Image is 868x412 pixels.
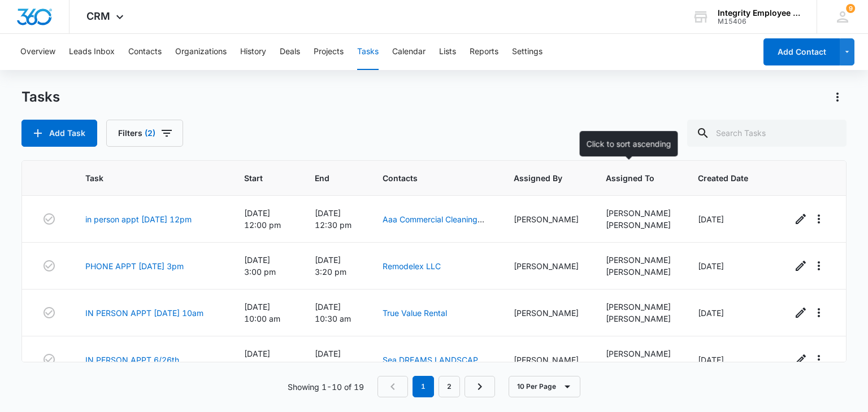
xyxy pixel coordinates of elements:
div: [PERSON_NAME] [606,207,671,219]
div: Click to sort ascending [580,131,678,156]
em: 1 [413,376,434,397]
span: [DATE] 3:20 pm [315,255,346,277]
a: Remodelex LLC [383,261,441,271]
span: (2) [145,129,155,137]
div: account name [718,8,800,17]
button: Projects [314,34,344,70]
button: Settings [512,34,542,70]
span: End [315,172,339,184]
a: in person appt [DATE] 12pm [85,213,192,225]
span: [DATE] 3:00 pm [244,255,276,277]
div: [PERSON_NAME] [606,313,671,325]
span: [DATE] [698,261,724,271]
button: Reports [470,34,498,70]
a: IN PERSON APPT 6/26th [85,354,179,366]
span: CRM [86,10,110,22]
input: Search Tasks [687,120,847,147]
span: Assigned By [514,172,562,184]
div: [PERSON_NAME] [606,301,671,313]
span: [DATE] 12:30 pm [315,208,351,230]
button: Deals [280,34,300,70]
button: Add Contact [763,38,840,65]
a: IN PERSON APPT [DATE] 10am [85,307,203,319]
span: [DATE] 3:00 pm [315,349,346,370]
a: Sea DREAMS LANDSCAPE DESIGN [383,355,485,376]
div: [PERSON_NAME] [606,254,671,266]
button: Leads Inbox [69,34,115,70]
a: Next Page [465,376,495,397]
div: [PERSON_NAME] [514,260,579,272]
h1: Tasks [21,89,60,106]
div: [PERSON_NAME] [606,266,671,278]
div: [PERSON_NAME] [514,213,579,225]
span: [DATE] 12:00 pm [244,208,281,230]
button: Filters(2) [106,120,183,147]
a: PHONE APPT [DATE] 3pm [85,260,184,272]
span: Task [85,172,201,184]
a: Page 2 [439,376,460,397]
div: [PERSON_NAME] [606,219,671,231]
span: Assigned To [606,172,654,184]
button: Overview [20,34,55,70]
button: Contacts [128,34,162,70]
span: [DATE] [698,355,724,365]
span: Start [244,172,271,184]
button: Tasks [357,34,379,70]
p: Showing 1-10 of 19 [288,381,364,393]
span: [DATE] 10:00 am [244,302,280,323]
div: account id [718,17,800,25]
button: History [240,34,266,70]
span: [DATE] [698,214,724,224]
nav: Pagination [377,376,495,397]
a: Aaa Commercial Cleaning LLC [383,214,484,236]
div: [PERSON_NAME] [514,354,579,366]
span: 9 [846,4,855,13]
div: notifications count [846,4,855,13]
span: [DATE] 10:30 am [315,302,351,323]
button: Organizations [175,34,227,70]
span: Created Date [698,172,748,184]
button: Calendar [392,34,426,70]
a: True Value Rental [383,308,447,318]
div: [PERSON_NAME] [606,348,671,360]
span: Contacts [383,172,470,184]
button: Lists [439,34,456,70]
div: [PERSON_NAME] [606,360,671,371]
button: Add Task [21,120,97,147]
button: 10 Per Page [509,376,580,397]
div: [PERSON_NAME] [514,307,579,319]
span: [DATE] 2:30 pm [244,349,276,370]
button: Actions [828,88,847,106]
span: [DATE] [698,308,724,318]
